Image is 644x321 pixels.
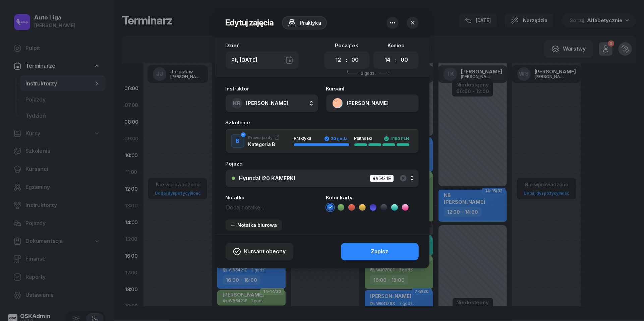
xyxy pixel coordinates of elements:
button: [PERSON_NAME] [326,94,419,112]
button: Zapisz [341,243,419,260]
div: : [395,56,397,64]
div: WA5421E [370,175,394,182]
div: Zapisz [371,247,389,256]
h2: Edytuj zajęcia [226,17,274,28]
button: Notatka biurowa [226,219,282,231]
button: Hyundai i20 KAMERKIWA5421E [226,170,419,187]
span: Kursant obecny [244,247,286,256]
span: [PERSON_NAME] [246,100,288,106]
div: Hyundai i20 KAMERKI [239,176,295,181]
button: KR[PERSON_NAME] [226,94,318,112]
div: Notatka biurowa [230,222,277,228]
button: Kursant obecny [226,243,293,260]
span: KR [233,101,241,106]
div: : [346,56,347,64]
